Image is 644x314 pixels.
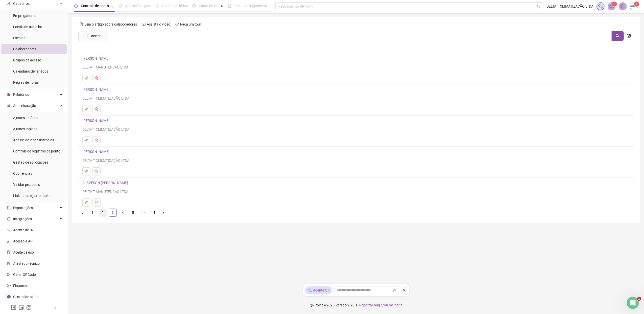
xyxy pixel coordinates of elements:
li: 5 próximas páginas [139,209,147,217]
button: Inserir [81,32,105,40]
div: DELTA T CLIMATIZAÇÃO LTDA [82,96,630,101]
span: user-delete [94,76,99,80]
sup: Atualize o seu contato no menu Meus Dados [634,2,639,7]
span: dashboard [192,4,196,8]
footer: QRPoint © 2025 - 2.93.1 - [68,296,644,314]
img: sparkle-icon.fc2bf0ac1784a2077858766a79e2daf3.svg [307,288,312,293]
li: 3 [109,209,117,217]
span: sync [7,217,11,221]
span: audit [7,251,11,254]
span: Assista o vídeo [147,22,170,26]
span: user-delete [94,107,99,111]
span: sun [156,4,159,8]
span: Integrações [13,217,32,221]
a: 14 [149,209,157,216]
a: CLEVESON [PERSON_NAME] [82,181,129,185]
span: Reportar bug e/ou melhoria [359,303,402,307]
span: clock-circle [74,4,78,8]
span: left [81,211,84,214]
span: search [537,5,541,8]
span: book [228,4,232,8]
span: Controle de registros de ponto [13,149,60,153]
span: left [54,306,57,310]
a: 4 [119,209,127,216]
a: 2 [99,209,106,216]
li: 5 [129,209,137,217]
span: Empregadores [13,14,36,18]
button: left [78,209,86,217]
li: 14 [149,209,157,217]
span: user-add [7,2,11,5]
span: Admissão digital [125,4,151,8]
span: pushpin [111,5,114,8]
span: 1 [614,2,615,6]
a: [PERSON_NAME] [82,56,111,60]
span: Gestão de solicitações [13,160,48,164]
span: history [175,23,179,26]
div: DELTA T CLIMATIZAÇÃO LTDA [82,127,630,132]
span: file [7,93,11,96]
div: DELTA T MANUTENCAO LTDA [82,64,630,70]
div: DELTA T MANUTENCAO LTDA [82,189,630,194]
a: [PERSON_NAME] [82,87,111,92]
span: info-circle [7,295,11,299]
span: send [393,288,396,292]
span: Calendário de feriados [13,69,48,73]
span: DELTA T CLIMATIZAÇÃO LTDA [546,4,593,9]
span: Locais de trabalho [13,25,42,29]
span: Link para registro rápido [13,194,52,198]
span: notification [609,4,614,9]
span: file-done [118,4,122,8]
span: Colaboradores [13,47,36,51]
span: user-delete [94,200,99,205]
span: Gestão de férias [162,4,188,8]
span: Aceite de uso [13,250,34,254]
span: Exportações [13,206,33,210]
span: facebook [11,305,16,310]
span: edit [84,138,88,142]
a: [PERSON_NAME] [82,150,111,154]
span: Ocorrências [13,171,32,175]
li: 4 [119,209,127,217]
span: Gerar QRCode [13,273,36,277]
li: 1 [88,209,97,217]
li: 2 [99,209,107,217]
span: linkedin [19,305,24,310]
iframe: Intercom live chat [627,297,639,309]
span: export [7,206,11,210]
span: pushpin [221,5,224,8]
span: search [616,34,620,38]
span: Agente de IA [13,228,33,232]
li: Próxima página [159,209,167,217]
span: Controle de ponto [81,4,109,8]
span: qrcode [7,273,11,276]
span: Leia o artigo sobre colaboradores [84,22,137,26]
span: user-delete [94,169,99,173]
img: sparkle-icon.fc2bf0ac1784a2077858766a79e2daf3.svg [598,4,603,9]
span: Administração [13,104,36,108]
a: 5 [129,209,137,216]
span: edit [84,169,88,173]
span: lock [7,104,11,107]
span: edit [84,76,88,80]
span: dollar [7,284,11,287]
span: Escalas [13,36,25,40]
div: Agente QR [305,286,332,294]
a: 1 [89,209,96,216]
a: [PERSON_NAME] [82,119,111,123]
span: api [7,239,11,243]
sup: 1 [612,2,617,7]
span: Validar protocolo [13,183,40,187]
span: Inserir [91,33,101,39]
span: Ajustes da folha [13,116,38,120]
span: file-text [80,23,83,26]
span: Acesso à API [13,239,34,243]
span: Regras de horas [13,80,39,84]
span: Cadastros [13,2,30,6]
span: instagram [26,305,31,310]
span: 1 [636,2,638,6]
span: Grupos de acesso [13,58,41,62]
span: edit [84,200,88,205]
span: Faça um tour [180,22,201,26]
span: Folha de pagamento [235,4,267,8]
